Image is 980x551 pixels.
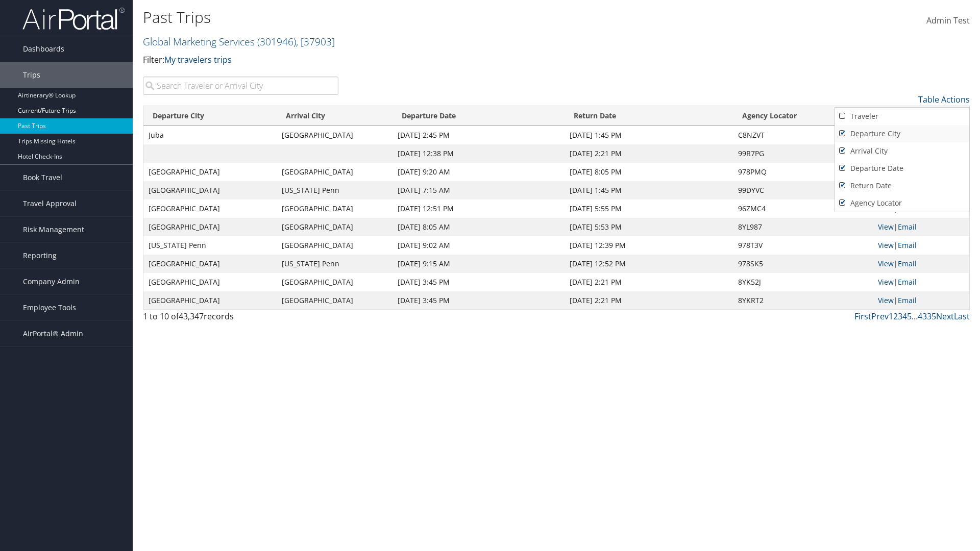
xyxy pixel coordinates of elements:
a: Agency Locator [835,194,969,212]
span: Company Admin [23,269,80,294]
span: Risk Management [23,217,84,242]
span: Book Travel [23,165,62,190]
img: airportal-logo.png [22,7,125,31]
span: Trips [23,62,40,88]
span: Dashboards [23,36,64,62]
a: Return Date [835,177,969,194]
a: Departure Date [835,160,969,177]
span: Travel Approval [23,191,77,216]
span: Employee Tools [23,295,76,320]
a: Arrival City [835,142,969,160]
a: Departure City [835,125,969,142]
a: Traveler [835,108,969,125]
span: AirPortal® Admin [23,321,83,346]
span: Reporting [23,243,57,268]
